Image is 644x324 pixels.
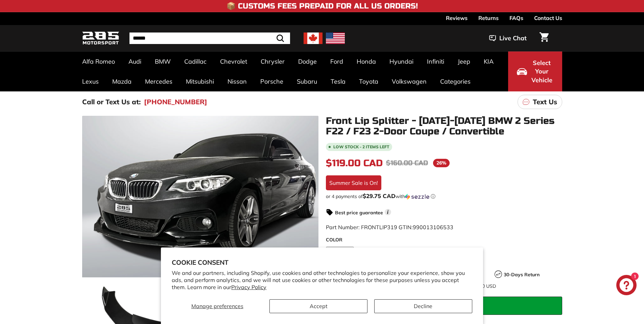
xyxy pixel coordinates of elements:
span: Part Number: FRONTLIP319 GTIN: [326,224,453,231]
a: Mazda [105,71,138,91]
a: Mitsubishi [179,71,221,91]
button: Live Chat [480,30,535,47]
span: 26% [433,159,450,167]
a: Honda [350,51,383,71]
span: i [385,209,391,215]
a: FAQs [509,12,523,24]
a: BMW [148,51,177,71]
a: Infiniti [420,51,451,71]
a: Hyundai [383,51,420,71]
button: Accept [269,299,367,313]
p: We and our partners, including Shopify, use cookies and other technologies to personalize your ex... [172,269,472,290]
a: Privacy Policy [231,284,266,290]
h1: Front Lip Splitter - [DATE]-[DATE] BMW 2 Series F22 / F23 2-Door Coupe / Convertible [326,116,562,137]
span: Low stock - 2 items left [333,145,389,149]
a: Subaru [290,71,324,91]
a: Mercedes [138,71,179,91]
inbox-online-store-chat: Shopify online store chat [614,275,639,297]
span: Select Your Vehicle [530,59,553,85]
button: Select Your Vehicle [508,51,562,91]
span: $29.75 CAD [363,192,396,199]
a: Contact Us [534,12,562,24]
strong: 30-Days Return [504,272,540,278]
label: COLOR [326,236,562,243]
img: Logo_285_Motorsport_areodynamics_components [82,30,119,46]
button: Manage preferences [172,299,263,313]
p: Call or Text Us at: [82,97,141,107]
span: Live Chat [499,34,527,43]
a: Ford [324,51,350,71]
span: 990013106533 [413,224,453,231]
p: Text Us [533,97,557,107]
a: Toyota [352,71,385,91]
a: KIA [477,51,500,71]
a: Chevrolet [213,51,254,71]
a: Audi [122,51,148,71]
div: or 4 payments of with [326,193,562,200]
div: or 4 payments of$29.75 CADwithSezzle Click to learn more about Sezzle [326,193,562,200]
img: Sezzle [405,194,429,200]
a: Volkswagen [385,71,433,91]
span: $160.00 CAD [386,159,428,167]
a: Jeep [451,51,477,71]
input: Search [129,33,290,44]
a: Lexus [75,71,105,91]
span: Manage preferences [191,303,243,309]
a: Reviews [446,12,468,24]
strong: Best price guarantee [335,210,383,216]
h4: 📦 Customs Fees Prepaid for All US Orders! [226,2,418,10]
a: Returns [478,12,499,24]
a: Dodge [291,51,324,71]
a: Text Us [518,95,562,109]
button: Decline [374,299,472,313]
a: Tesla [324,71,352,91]
a: Chrysler [254,51,291,71]
a: Cadillac [177,51,213,71]
a: Cart [535,27,553,50]
a: Porsche [254,71,290,91]
a: Categories [433,71,477,91]
span: $119.00 CAD [326,157,383,169]
h2: Cookie consent [172,258,472,266]
a: [PHONE_NUMBER] [144,97,207,107]
div: Summer Sale is On! [326,175,381,190]
a: Alfa Romeo [75,51,122,71]
a: Nissan [221,71,254,91]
